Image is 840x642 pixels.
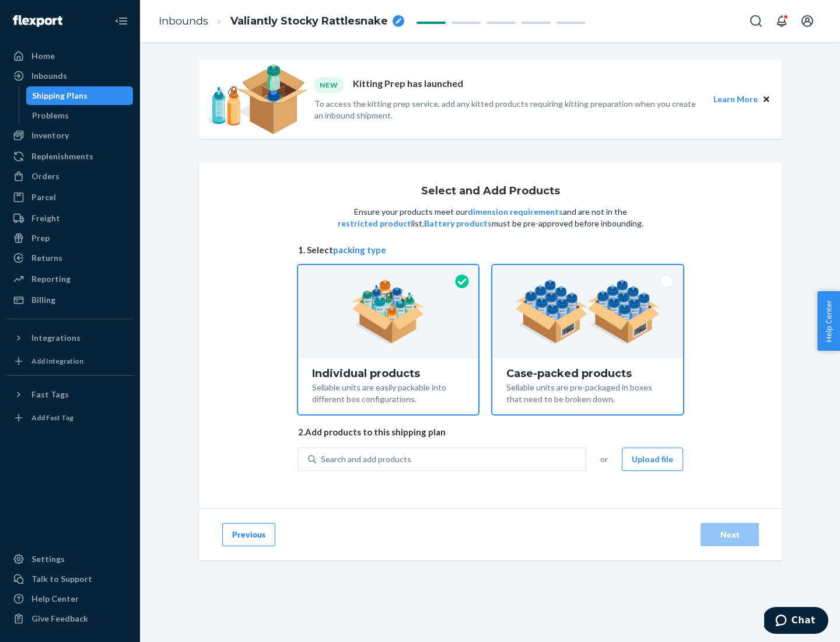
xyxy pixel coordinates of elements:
button: Give Feedback [7,609,133,628]
h1: Select and Add Products [421,186,560,197]
a: Help Center [7,589,133,608]
div: Prep [32,232,50,244]
a: Inventory [7,126,133,145]
div: Billing [32,294,55,306]
a: Add Integration [7,352,133,371]
a: Home [7,47,133,65]
button: dimension requirements [468,206,563,218]
button: Integrations [7,329,133,347]
button: Upload file [622,448,683,471]
div: Integrations [32,332,80,344]
div: Search and add products [321,453,411,465]
p: Ensure your products meet our and are not in the list. must be pre-approved before inbounding. [337,206,645,229]
a: Freight [7,209,133,228]
button: Battery products [424,218,492,229]
a: Inbounds [159,15,208,27]
p: To access the kitting prep service, add any kitted products requiring kitting preparation when yo... [314,98,703,121]
div: Help Center [32,593,79,605]
div: Problems [32,110,69,121]
button: Next [701,523,759,546]
a: Settings [7,550,133,568]
button: Talk to Support [7,570,133,588]
div: Shipping Plans [32,90,87,102]
iframe: Opens a widget where you can chat to one of our agents [764,607,828,636]
span: 2. Add products to this shipping plan [298,426,683,438]
a: Billing [7,291,133,309]
div: Fast Tags [32,389,69,400]
button: Close [760,93,773,106]
div: Parcel [32,191,56,203]
p: Kitting Prep has launched [353,77,463,93]
div: Returns [32,252,62,264]
div: Sellable units are pre-packaged in boxes that need to be broken down. [506,379,669,405]
div: Case-packed products [506,368,669,379]
a: Returns [7,249,133,267]
button: packing type [333,244,386,256]
div: Orders [32,170,60,182]
button: Previous [222,523,275,546]
div: Home [32,50,55,62]
button: Help Center [817,291,840,351]
div: Inbounds [32,70,67,82]
div: Reporting [32,273,71,285]
ol: breadcrumbs [149,4,414,39]
img: individual-pack.facf35554cb0f1810c75b2bd6df2d64e.png [352,280,425,344]
a: Replenishments [7,147,133,166]
a: Add Fast Tag [7,409,133,427]
button: Close Navigation [110,9,133,33]
span: Valiantly Stocky Rattlesnake [230,14,388,29]
a: Orders [7,167,133,186]
button: Open notifications [770,9,793,33]
button: Open account menu [796,9,819,33]
button: Fast Tags [7,385,133,404]
img: Flexport logo [13,15,62,27]
a: Reporting [7,270,133,288]
div: Inventory [32,130,69,141]
a: Problems [26,106,134,125]
a: Inbounds [7,67,133,85]
button: restricted product [338,218,411,229]
div: Talk to Support [32,573,92,585]
div: Add Fast Tag [32,413,73,423]
div: Freight [32,212,60,224]
div: Settings [32,553,65,565]
span: or [600,453,608,465]
div: Individual products [312,368,464,379]
div: Next [710,529,749,540]
a: Shipping Plans [26,86,134,105]
button: Learn More [713,93,758,106]
img: case-pack.59cecea509d18c883b923b81aeac6d0b.png [515,280,660,344]
div: Give Feedback [32,613,88,624]
div: Add Integration [32,356,83,366]
a: Prep [7,229,133,247]
div: Replenishments [32,151,93,162]
a: Parcel [7,188,133,207]
button: Open Search Box [744,9,768,33]
div: NEW [314,77,344,93]
span: 1. Select [298,244,683,256]
div: Sellable units are easily packable into different box configurations. [312,379,464,405]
